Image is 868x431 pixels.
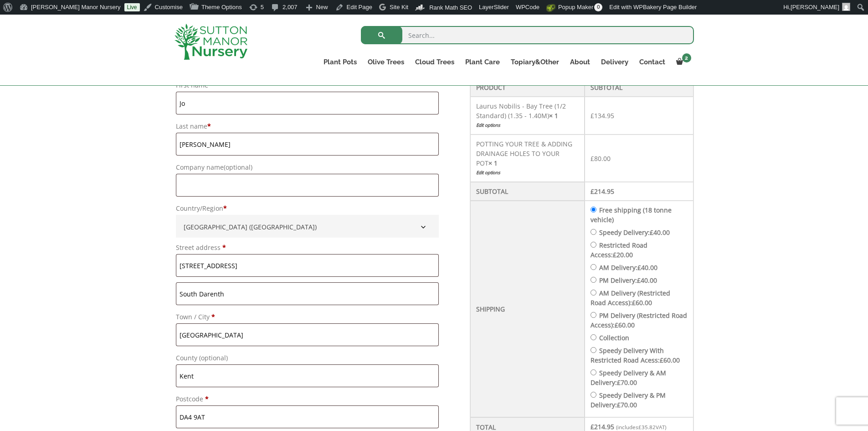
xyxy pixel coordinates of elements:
label: PM Delivery (Restricted Road Access): [591,311,687,329]
span: 35.82 [638,424,656,431]
a: Live [124,3,140,11]
bdi: 60.00 [615,321,635,329]
span: Site Kit [390,4,408,10]
bdi: 20.00 [613,250,633,259]
a: Edit options [476,168,579,177]
th: Subtotal [470,182,585,201]
label: Town / City [176,311,439,323]
strong: × 1 [488,159,498,167]
span: 0 [594,3,602,11]
span: £ [591,422,594,431]
a: Contact [634,56,671,68]
span: £ [591,187,594,196]
span: (optional) [199,353,228,362]
span: £ [591,154,594,163]
label: Speedy Delivery: [599,228,670,237]
a: Plant Care [460,56,505,68]
label: Free shipping (18 tonne vehicle) [591,206,672,224]
label: Restricted Road Access: [591,241,647,259]
a: Edit options [476,120,579,130]
label: Last name [176,120,439,133]
span: £ [660,356,663,364]
td: Laurus Nobilis - Bay Tree (1/2 Standard) (1.35 - 1.40M) [470,97,585,135]
bdi: 134.95 [591,111,614,120]
label: AM Delivery (Restricted Road Access): [591,289,670,307]
span: United Kingdom (UK) [180,219,435,234]
span: Country/Region [176,215,439,238]
bdi: 214.95 [591,422,614,431]
bdi: 70.00 [617,378,637,387]
th: Subtotal [585,78,693,97]
span: £ [591,111,594,120]
small: (includes VAT) [616,424,666,431]
a: Olive Trees [362,56,410,68]
a: About [565,56,596,68]
strong: × 1 [549,111,558,120]
label: Speedy Delivery & PM Delivery: [591,391,666,409]
span: £ [613,250,616,259]
label: County [176,352,439,364]
bdi: 40.00 [650,228,670,237]
bdi: 40.00 [637,263,657,272]
a: Cloud Trees [410,56,460,68]
label: Company name [176,161,439,174]
img: logo [175,24,247,60]
label: Postcode [176,393,439,405]
bdi: 60.00 [660,356,680,364]
bdi: 214.95 [591,187,614,196]
input: Apartment, suite, unit, etc. (optional) [176,282,439,305]
bdi: 40.00 [637,276,657,285]
th: Shipping [470,201,585,417]
a: 2 [671,56,694,68]
td: POTTING YOUR TREE & ADDING DRAINAGE HOLES TO YOUR POT [470,135,585,182]
label: PM Delivery: [599,276,657,285]
span: £ [650,228,653,237]
input: House number and street name [176,254,439,277]
span: (optional) [224,163,252,171]
span: £ [637,263,641,272]
span: Rank Math SEO [429,4,472,11]
a: Delivery [596,56,634,68]
span: £ [617,378,621,387]
a: Plant Pots [318,56,362,68]
label: Country/Region [176,202,439,215]
a: Topiary&Other [505,56,565,68]
bdi: 60.00 [632,298,652,307]
span: £ [638,424,642,431]
span: £ [632,298,636,307]
span: £ [617,400,621,409]
label: Speedy Delivery With Restricted Road Acess: [591,346,680,364]
label: AM Delivery: [599,263,657,272]
span: [PERSON_NAME] [791,4,839,10]
input: Search... [361,26,694,44]
label: Street address [176,241,439,254]
label: Speedy Delivery & AM Delivery: [591,369,666,387]
label: Collection [599,333,629,342]
span: £ [615,321,618,329]
th: Product [470,78,585,97]
span: 2 [682,53,691,62]
span: £ [637,276,641,285]
bdi: 80.00 [591,154,611,163]
bdi: 70.00 [617,400,637,409]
